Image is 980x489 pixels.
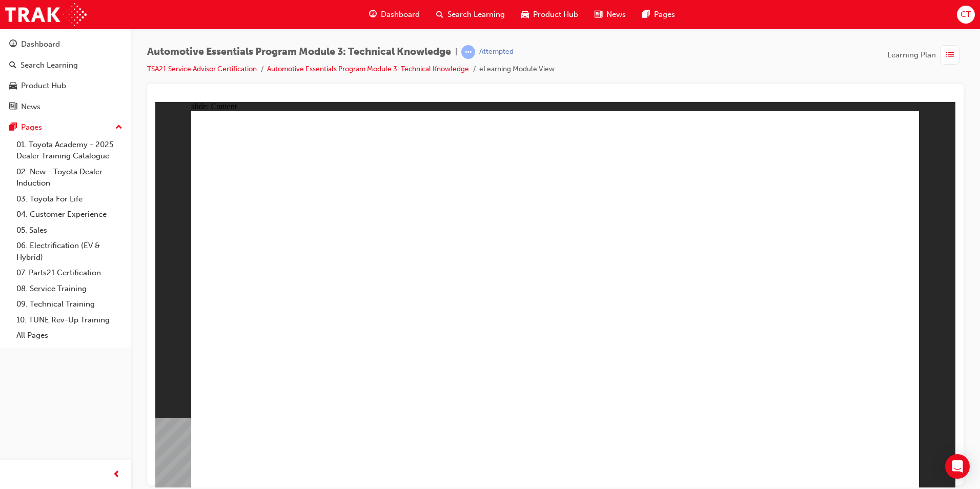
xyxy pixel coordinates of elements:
img: Trak [5,3,87,26]
span: Pages [654,9,675,21]
a: 07. Parts21 Certification [12,265,127,281]
a: pages-iconPages [634,4,683,25]
span: prev-icon [113,468,120,481]
span: car-icon [9,81,17,91]
span: up-icon [115,121,122,134]
div: Pages [21,121,42,133]
div: Product Hub [21,80,66,92]
a: 06. Electrification (EV & Hybrid) [12,238,127,265]
span: Dashboard [381,9,420,21]
a: 05. Sales [12,222,127,238]
a: TSA21 Service Advisor Certification [147,65,257,73]
span: Automotive Essentials Program Module 3: Technical Knowledge [147,46,451,58]
li: eLearning Module View [479,64,555,75]
a: Dashboard [4,35,127,54]
span: | [455,46,457,58]
span: search-icon [436,8,443,21]
div: Attempted [479,47,514,57]
div: Open Intercom Messenger [945,454,970,479]
button: Pages [4,118,127,137]
span: learningRecordVerb_ATTEMPT-icon [461,45,475,59]
a: News [4,97,127,116]
a: Automotive Essentials Program Module 3: Technical Knowledge [267,65,469,73]
a: 10. TUNE Rev-Up Training [12,312,127,328]
button: DashboardSearch LearningProduct HubNews [4,33,127,118]
span: car-icon [521,8,529,21]
button: CT [957,6,975,24]
span: list-icon [946,49,954,62]
span: Product Hub [533,9,578,21]
span: pages-icon [9,123,17,132]
a: All Pages [12,328,127,343]
span: CT [961,9,971,21]
a: guage-iconDashboard [361,4,428,25]
span: news-icon [595,8,602,21]
a: news-iconNews [586,4,634,25]
div: News [21,101,40,113]
a: 08. Service Training [12,281,127,297]
span: Search Learning [447,9,505,21]
div: Dashboard [21,38,60,50]
a: Search Learning [4,56,127,75]
span: guage-icon [369,8,377,21]
a: 04. Customer Experience [12,207,127,222]
span: news-icon [9,103,17,112]
button: Learning Plan [887,45,964,65]
a: 03. Toyota For Life [12,191,127,207]
span: search-icon [9,61,16,70]
a: 09. Technical Training [12,296,127,312]
div: Search Learning [21,59,78,71]
a: search-iconSearch Learning [428,4,513,25]
span: News [606,9,626,21]
span: pages-icon [642,8,650,21]
span: guage-icon [9,40,17,49]
a: 01. Toyota Academy - 2025 Dealer Training Catalogue [12,137,127,164]
a: car-iconProduct Hub [513,4,586,25]
a: 02. New - Toyota Dealer Induction [12,164,127,191]
span: Learning Plan [887,49,936,61]
a: Product Hub [4,76,127,95]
